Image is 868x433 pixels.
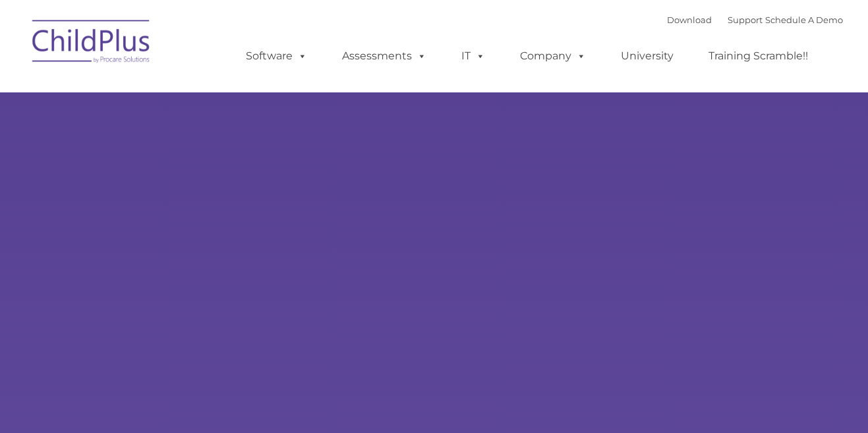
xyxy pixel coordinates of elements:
a: Assessments [329,43,440,69]
a: IT [448,43,498,69]
a: University [608,43,687,69]
a: Software [233,43,320,69]
a: Training Scramble!! [695,43,821,69]
a: Support [728,15,763,25]
img: ChildPlus by Procare Solutions [26,11,158,77]
a: Download [667,15,712,25]
font: | [667,15,843,25]
a: Schedule A Demo [765,15,843,25]
a: Company [507,43,599,69]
